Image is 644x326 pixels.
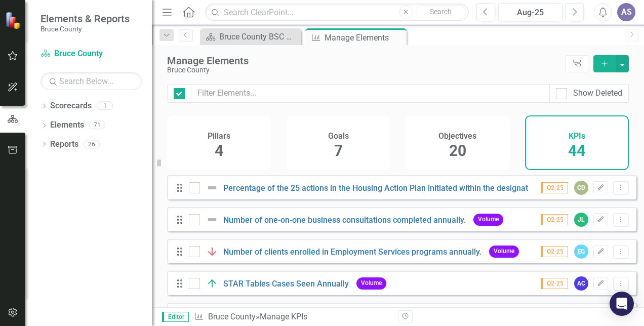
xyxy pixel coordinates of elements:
span: Q2-25 [541,214,568,225]
a: Elements [50,119,84,131]
div: AC [574,276,588,291]
div: Show Deleted [573,88,622,99]
span: Volume [489,246,519,257]
div: 1 [97,102,113,110]
div: JL [574,213,588,227]
div: Aug-25 [502,7,559,19]
span: 4 [215,142,223,159]
div: 26 [84,140,100,148]
div: » Manage KPIs [194,311,390,323]
span: 7 [334,142,343,159]
div: Manage Elements [325,31,404,44]
h4: Goals [328,132,349,141]
span: Volume [356,277,386,289]
a: Bruce County [41,48,142,60]
button: Search [416,5,466,19]
div: Bruce County BSC Welcome Page [219,30,299,43]
img: ClearPoint Strategy [5,12,23,29]
div: Bruce County [167,66,560,74]
small: Bruce County [41,25,130,33]
button: Aug-25 [498,3,562,21]
a: Number of one-on-one business consultations completed annually. [223,215,466,225]
img: Not Defined [206,182,218,194]
span: Volume [473,214,503,225]
h4: KPIs [569,132,585,141]
span: Elements & Reports [41,13,130,25]
input: Search ClearPoint... [205,4,469,21]
div: Open Intercom Messenger [610,292,634,316]
div: 71 [89,121,105,130]
input: Search Below... [41,72,142,90]
h4: Pillars [208,132,230,141]
span: 44 [568,142,585,159]
a: STAR Tables Cases Seen Annually [223,279,349,289]
a: Bruce County BSC Welcome Page [203,30,299,43]
input: Filter Elements... [191,84,550,103]
h4: Objectives [438,132,476,141]
a: Reports [50,139,78,150]
span: Editor [162,312,189,322]
a: Bruce County [208,312,256,321]
button: AS [617,3,635,21]
a: Scorecards [50,100,92,112]
a: Percentage of the 25 actions in the Housing Action Plan initiated within the designated timeframe. [223,183,580,193]
span: Q2-25 [541,182,568,193]
span: 20 [449,142,466,159]
div: EG [574,244,588,259]
span: Q2-25 [541,246,568,257]
div: Manage Elements [167,55,560,66]
img: Off Track [206,246,218,258]
a: Number of clients enrolled in Employment Services programs annually. [223,247,481,257]
img: Not Defined [206,214,218,226]
span: Search [430,8,452,16]
img: On Track [206,277,218,290]
div: CD [574,181,588,195]
span: Q2-25 [541,278,568,289]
